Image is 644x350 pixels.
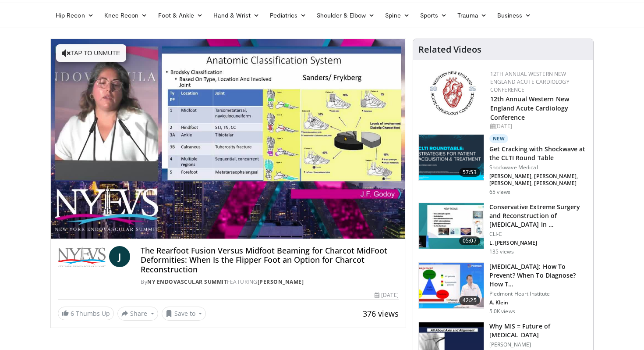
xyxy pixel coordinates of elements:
[489,145,588,162] h3: Get Cracking with Shockwave at the CLTI Round Table
[208,7,265,24] a: Hand & Wrist
[489,239,588,246] p: L. [PERSON_NAME]
[492,7,537,24] a: Business
[489,173,588,187] p: [PERSON_NAME], [PERSON_NAME], [PERSON_NAME], [PERSON_NAME]
[311,7,380,24] a: Shoulder & Elbow
[489,299,588,306] p: A. Klein
[489,262,588,289] h3: [MEDICAL_DATA]: How To Prevent? When To Diagnose? How T…
[99,7,153,24] a: Knee Recon
[418,203,588,255] a: 05:07 Conservative Extreme Surgery and Reconstruction of [MEDICAL_DATA] in … CLI-C L. [PERSON_NAM...
[489,134,509,143] p: New
[56,44,126,62] button: Tap to unmute
[489,164,588,171] p: Shockwave Medical
[153,7,209,24] a: Foot & Ankle
[489,290,588,297] p: Piedmont Heart Institute
[489,189,511,196] p: 65 views
[58,307,114,320] a: 6 Thumbs Up
[162,307,206,321] button: Save to
[419,203,484,249] img: 6c7f954d-beca-4ab9-9887-2795dc07c877.150x105_q85_crop-smart_upscale.jpg
[459,296,480,305] span: 42:25
[375,291,398,299] div: [DATE]
[490,95,569,121] a: 12th Annual Western New England Acute Cardiology Conference
[51,39,406,239] video-js: Video Player
[490,122,586,130] div: [DATE]
[419,135,484,180] img: fe827b4a-7f69-47db-b7b8-c5e9d09cf63c.png.150x105_q85_crop-smart_upscale.png
[489,248,514,255] p: 135 views
[50,7,99,24] a: Hip Recon
[380,7,414,24] a: Spine
[490,70,570,93] a: 12th Annual Western New England Acute Cardiology Conference
[363,308,399,319] span: 376 views
[141,278,399,286] div: By FEATURING
[489,308,515,315] p: 5.0K views
[58,246,106,267] img: NY Endovascular Summit
[71,309,74,318] span: 6
[419,263,484,308] img: 00531181-53d6-4af0-8372-8f1f946ce35e.150x105_q85_crop-smart_upscale.jpg
[489,341,588,348] p: [PERSON_NAME]
[109,246,130,267] a: J
[117,307,158,321] button: Share
[418,44,481,55] h4: Related Videos
[489,231,588,238] p: CLI-C
[265,7,311,24] a: Pediatrics
[141,246,399,275] h4: The Rearfoot Fusion Versus Midfoot Beaming for Charcot MidFoot Deformities: When Is the Flipper F...
[415,7,453,24] a: Sports
[258,278,304,286] a: [PERSON_NAME]
[459,168,480,177] span: 57:53
[147,278,227,286] a: NY Endovascular Summit
[459,236,480,245] span: 05:07
[418,262,588,315] a: 42:25 [MEDICAL_DATA]: How To Prevent? When To Diagnose? How T… Piedmont Heart Institute A. Klein ...
[452,7,492,24] a: Trauma
[489,203,588,229] h3: Conservative Extreme Surgery and Reconstruction of [MEDICAL_DATA] in …
[418,134,588,196] a: 57:53 New Get Cracking with Shockwave at the CLTI Round Table Shockwave Medical [PERSON_NAME], [P...
[489,322,588,339] h3: Why MIS = Future of [MEDICAL_DATA]
[428,70,477,116] img: 0954f259-7907-4053-a817-32a96463ecc8.png.150x105_q85_autocrop_double_scale_upscale_version-0.2.png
